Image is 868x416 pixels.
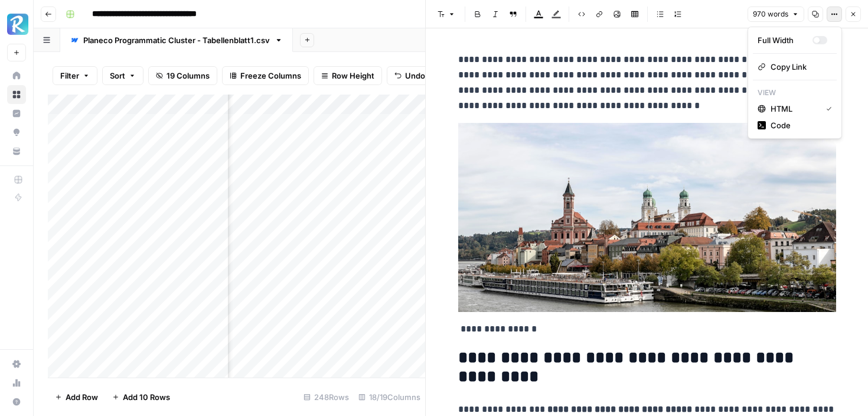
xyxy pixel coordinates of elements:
button: Row Height [314,66,382,85]
span: Add 10 Rows [123,391,170,403]
img: Radyant Logo [7,14,28,35]
button: Sort [102,66,143,85]
button: Workspace: Radyant [7,9,26,39]
span: 970 words [753,9,788,19]
span: Add Row [66,391,98,403]
span: Code [771,119,827,131]
button: Freeze Columns [222,66,309,85]
span: Sort [110,70,125,82]
a: Insights [7,104,26,123]
div: Planeco Programmatic Cluster - Tabellenblatt1.csv [83,34,270,46]
a: Browse [7,85,26,104]
div: 248 Rows [299,388,354,407]
a: Opportunities [7,123,26,142]
button: 970 words [748,6,804,22]
a: Your Data [7,142,26,161]
span: Copy Link [771,61,827,73]
button: Help + Support [7,392,26,411]
span: Filter [60,70,79,82]
a: Planeco Programmatic Cluster - Tabellenblatt1.csv [60,28,293,52]
a: Usage [7,373,26,392]
p: View [753,85,837,100]
div: 18/19 Columns [354,388,425,407]
span: Undo [405,70,425,82]
a: Home [7,66,26,85]
a: Settings [7,355,26,373]
button: Add 10 Rows [105,388,177,407]
button: Add Row [48,388,105,407]
button: Undo [387,66,433,85]
div: Full Width [758,34,812,46]
span: Row Height [332,70,374,82]
span: 19 Columns [167,70,210,82]
span: HTML [771,103,817,115]
span: Freeze Columns [240,70,301,82]
button: 19 Columns [148,66,217,85]
button: Filter [53,66,97,85]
